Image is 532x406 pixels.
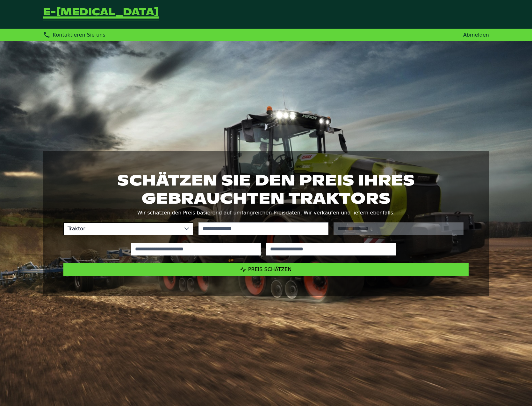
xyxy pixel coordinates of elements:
span: Traktor [64,223,180,235]
span: Preis schätzen [248,266,292,272]
button: Preis schätzen [63,263,469,276]
p: Wir schätzen den Preis basierend auf umfangreichen Preisdaten. Wir verkaufen und liefern ebenfalls. [63,208,469,217]
h1: Schätzen Sie den Preis Ihres gebrauchten Traktors [63,171,469,207]
div: Kontaktieren Sie uns [43,31,105,38]
span: Kontaktieren Sie uns [53,32,105,38]
a: Abmelden [463,32,489,38]
a: Zurück zur Startseite [43,8,159,21]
